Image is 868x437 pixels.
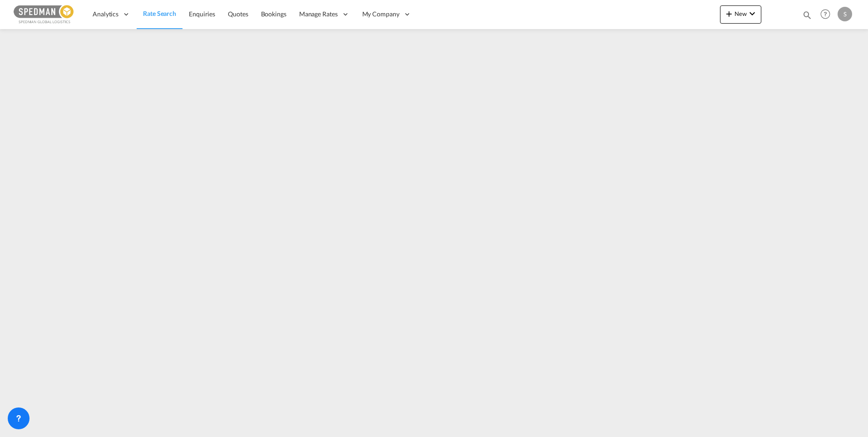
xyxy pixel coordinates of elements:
[802,10,812,24] div: icon-magnify
[143,10,176,17] span: Rate Search
[261,10,286,18] span: Bookings
[14,4,75,25] img: c12ca350ff1b11efb6b291369744d907.png
[93,10,118,19] span: Analytics
[228,10,248,18] span: Quotes
[802,10,812,20] md-icon: icon-magnify
[724,8,735,19] md-icon: icon-plus 400-fg
[838,7,852,21] div: S
[818,6,833,22] span: Help
[189,10,215,18] span: Enquiries
[818,6,838,23] div: Help
[747,8,758,19] md-icon: icon-chevron-down
[362,10,399,19] span: My Company
[720,5,761,24] button: icon-plus 400-fgNewicon-chevron-down
[724,10,758,17] span: New
[299,10,338,19] span: Manage Rates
